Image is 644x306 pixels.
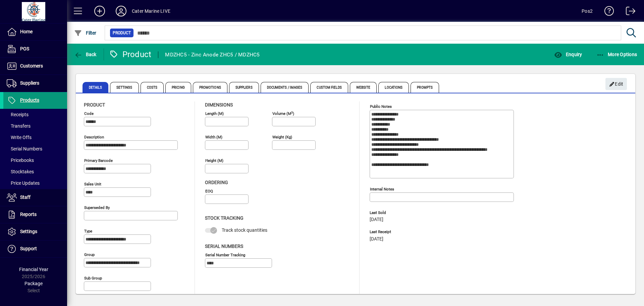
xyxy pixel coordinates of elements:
[3,109,67,120] a: Receipts
[109,49,152,60] div: Product
[3,41,67,57] a: POS
[205,244,243,249] span: Serial Numbers
[20,97,39,103] span: Products
[411,82,439,93] span: Prompts
[3,177,67,189] a: Price Updates
[132,6,170,16] div: Cater Marine LIVE
[83,82,108,93] span: Details
[205,158,223,163] mat-label: Height (m)
[205,135,222,139] mat-label: Width (m)
[84,229,92,233] mat-label: Type
[84,102,105,107] span: Product
[370,104,392,109] mat-label: Public Notes
[84,276,102,280] mat-label: Sub group
[370,236,383,242] span: [DATE]
[229,82,259,93] span: Suppliers
[20,63,43,69] span: Customers
[72,48,98,60] button: Back
[84,158,113,163] mat-label: Primary barcode
[165,49,260,60] div: MDZHC5 - Zinc Anode ZHC5 / MDZHC5
[621,1,636,23] a: Logout
[110,82,139,93] span: Settings
[72,27,98,39] button: Filter
[3,241,67,257] a: Support
[84,205,110,210] mat-label: Superseded by
[3,189,67,206] a: Staff
[110,5,132,17] button: Profile
[205,111,224,116] mat-label: Length (m)
[582,6,593,16] div: Pos2
[67,48,104,60] app-page-header-button: Back
[370,230,470,234] span: Last Receipt
[205,215,244,221] span: Stock Tracking
[3,58,67,75] a: Customers
[165,82,191,93] span: Pricing
[3,166,67,177] a: Stocktakes
[605,78,627,90] button: Edit
[84,252,95,257] mat-label: Group
[291,111,293,114] sup: 3
[310,82,348,93] span: Custom Fields
[84,135,104,139] mat-label: Description
[84,182,101,186] mat-label: Sales unit
[3,120,67,132] a: Transfers
[24,281,43,286] span: Package
[370,187,394,191] mat-label: Internal Notes
[3,24,67,40] a: Home
[74,52,97,57] span: Back
[205,180,228,185] span: Ordering
[378,82,409,93] span: Locations
[193,82,227,93] span: Promotions
[596,52,637,57] span: More Options
[552,48,584,60] button: Enquiry
[113,30,131,36] span: Product
[3,223,67,240] a: Settings
[7,146,42,151] span: Serial Numbers
[20,29,33,34] span: Home
[595,48,639,60] button: More Options
[3,155,67,166] a: Pricebooks
[89,5,110,17] button: Add
[20,80,39,86] span: Suppliers
[205,252,245,257] mat-label: Serial Number tracking
[3,206,67,223] a: Reports
[7,112,29,117] span: Receipts
[7,180,40,186] span: Price Updates
[370,217,383,222] span: [DATE]
[272,135,292,139] mat-label: Weight (Kg)
[205,102,233,107] span: Dimensions
[609,79,624,90] span: Edit
[84,111,94,116] mat-label: Code
[7,123,31,129] span: Transfers
[554,52,582,57] span: Enquiry
[3,132,67,143] a: Write Offs
[3,143,67,155] a: Serial Numbers
[205,189,213,193] mat-label: EOQ
[20,212,37,217] span: Reports
[7,135,32,140] span: Write Offs
[20,194,31,200] span: Staff
[74,30,97,36] span: Filter
[19,267,48,272] span: Financial Year
[20,229,37,234] span: Settings
[3,75,67,92] a: Suppliers
[272,111,294,116] mat-label: Volume (m )
[599,1,614,23] a: Knowledge Base
[7,158,34,163] span: Pricebooks
[350,82,377,93] span: Website
[222,227,267,233] span: Track stock quantities
[20,46,29,51] span: POS
[141,82,164,93] span: Costs
[7,169,34,174] span: Stocktakes
[20,246,37,251] span: Support
[370,211,470,215] span: Last Sold
[261,82,309,93] span: Documents / Images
